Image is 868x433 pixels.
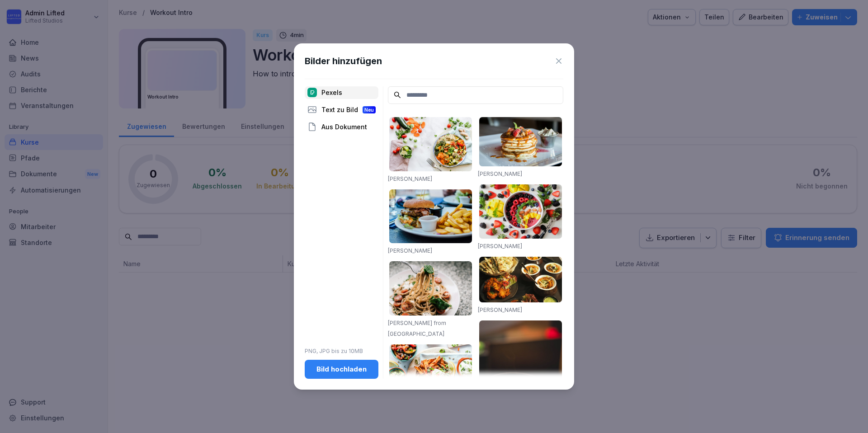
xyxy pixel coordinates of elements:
[478,306,522,313] a: [PERSON_NAME]
[305,347,378,355] p: PNG, JPG bis zu 10MB
[305,360,378,379] button: Bild hochladen
[479,184,562,239] img: pexels-photo-1099680.jpeg
[389,189,472,244] img: pexels-photo-70497.jpeg
[478,243,522,249] a: [PERSON_NAME]
[388,320,446,337] a: [PERSON_NAME] from [GEOGRAPHIC_DATA]
[305,54,382,68] h1: Bilder hinzufügen
[305,104,378,116] div: Text zu Bild
[307,88,317,97] img: pexels.png
[479,257,562,302] img: pexels-photo-958545.jpeg
[305,86,378,99] div: Pexels
[478,170,522,177] a: [PERSON_NAME]
[388,247,432,254] a: [PERSON_NAME]
[388,175,432,182] a: [PERSON_NAME]
[389,344,472,406] img: pexels-photo-1640772.jpeg
[305,121,378,133] div: Aus Dokument
[479,117,562,166] img: pexels-photo-376464.jpeg
[389,261,472,315] img: pexels-photo-1279330.jpeg
[389,117,472,171] img: pexels-photo-1640777.jpeg
[363,106,376,113] div: Neu
[312,364,371,374] div: Bild hochladen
